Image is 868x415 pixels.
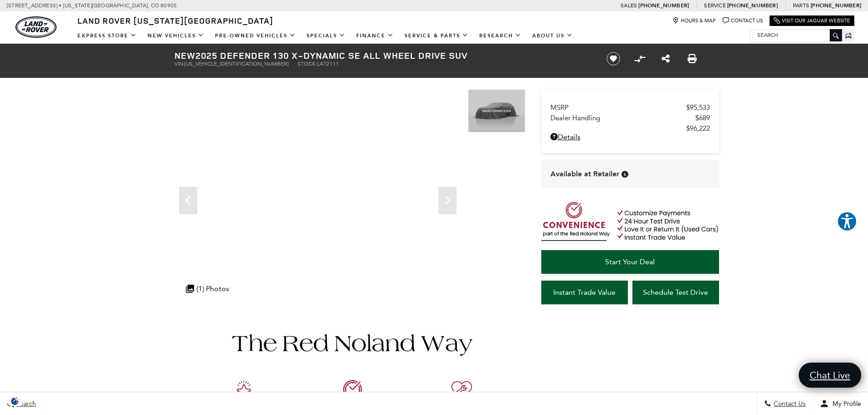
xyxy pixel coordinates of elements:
[621,2,637,9] span: Sales
[77,15,273,26] span: Land Rover [US_STATE][GEOGRAPHIC_DATA]
[142,28,210,44] a: New Vehicles
[799,363,861,388] a: Chat Live
[5,396,26,406] section: Click to Open Cookie Consent Modal
[673,17,716,24] a: Hours & Map
[541,281,628,304] a: Instant Trade Value
[837,211,857,231] button: Explore your accessibility options
[829,400,861,408] span: My Profile
[474,28,527,44] a: Research
[837,211,857,233] aside: Accessibility Help Desk
[72,15,279,26] a: Land Rover [US_STATE][GEOGRAPHIC_DATA]
[603,51,623,66] button: Save vehicle
[550,169,619,179] span: Available at Retailer
[550,133,710,141] a: Details
[811,2,861,9] a: [PHONE_NUMBER]
[527,28,578,44] a: About Us
[550,114,710,122] a: Dealer Handling $689
[632,281,719,304] a: Schedule Test Drive
[175,49,195,61] strong: New
[621,171,628,178] div: Vehicle is in stock and ready for immediate delivery. Due to demand, availability is subject to c...
[686,103,710,112] span: $95,533
[638,2,689,9] a: [PHONE_NUMBER]
[662,53,670,64] a: Share this New 2025 Defender 130 X-Dynamic SE All Wheel Drive SUV
[686,124,710,133] span: $96,222
[7,2,177,9] a: [STREET_ADDRESS] • [US_STATE][GEOGRAPHIC_DATA], CO 80905
[793,2,809,9] span: Parts
[175,51,591,61] h1: 2025 Defender 130 X-Dynamic SE All Wheel Drive SUV
[805,369,855,381] span: Chat Live
[181,280,234,297] div: (1) Photos
[468,89,525,133] img: New 2025 Pangea Green LAND ROVER X-Dynamic SE image 1
[15,16,56,38] a: land-rover
[351,28,399,44] a: Finance
[298,61,317,67] span: Stock:
[771,400,806,408] span: Contact Us
[301,28,351,44] a: Specials
[774,17,850,24] a: Visit Our Jaguar Website
[550,114,695,122] span: Dealer Handling
[317,61,339,67] span: L472111
[185,61,288,67] span: [US_VEHICLE_IDENTIFICATION_NUMBER]
[695,114,710,122] span: $689
[704,2,725,9] span: Service
[688,53,697,64] a: Print this New 2025 Defender 130 X-Dynamic SE All Wheel Drive SUV
[633,52,647,66] button: Compare Vehicle
[15,16,56,38] img: Land Rover
[727,2,778,9] a: [PHONE_NUMBER]
[175,61,185,67] span: VIN:
[605,257,655,266] span: Start Your Deal
[813,392,868,415] button: Open user profile menu
[210,28,301,44] a: Pre-Owned Vehicles
[175,89,461,304] iframe: Interactive Walkaround/Photo gallery of the vehicle/product
[750,30,842,41] input: Search
[550,124,710,133] a: $96,222
[541,250,719,274] a: Start Your Deal
[550,103,710,112] a: MSRP $95,533
[550,103,686,112] span: MSRP
[72,28,142,44] a: EXPRESS STORE
[643,288,708,297] span: Schedule Test Drive
[723,17,763,24] a: Contact Us
[399,28,474,44] a: Service & Parts
[72,28,578,44] nav: Main Navigation
[553,288,616,297] span: Instant Trade Value
[5,396,26,406] img: Opt-Out Icon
